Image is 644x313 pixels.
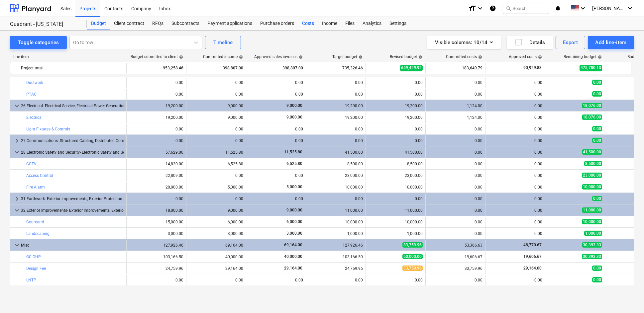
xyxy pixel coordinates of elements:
[10,36,67,49] button: Toggle categories
[309,208,363,213] div: 11,000.00
[488,115,542,120] div: 0.00
[309,185,363,190] div: 10,000.00
[428,138,483,143] div: 0.00
[596,55,602,59] span: help
[129,138,183,143] div: 0.00
[488,127,542,131] div: 0.00
[592,91,602,97] span: 0.00
[309,231,363,236] div: 1,000.00
[286,185,303,189] span: 5,000.00
[10,21,79,28] div: Quadrant - [US_STATE]
[592,138,602,143] span: 0.00
[428,255,483,259] div: 19,606.67
[582,103,602,108] span: 18,076.00
[318,17,341,30] div: Income
[369,196,423,201] div: 0.00
[309,266,363,271] div: 24,759.96
[13,148,21,156] span: keyboard_arrow_down
[488,104,542,108] div: 0.00
[189,231,243,236] div: 3,000.00
[626,4,634,12] i: keyboard_arrow_down
[582,254,602,259] span: 30,393.33
[390,54,422,59] div: Revised budget
[592,6,625,11] span: [PERSON_NAME]
[523,254,542,259] span: 19,606.67
[148,17,167,30] div: RFQs
[129,173,183,178] div: 22,809.00
[26,220,44,224] a: Courtyard
[254,54,303,59] div: Approved sales invoices
[249,196,303,201] div: 0.00
[428,127,483,131] div: 0.00
[582,219,602,224] span: 10,000.00
[611,281,644,313] iframe: Chat Widget
[507,36,553,49] button: Details
[595,38,627,47] div: Add line-item
[87,17,110,30] div: Budget
[476,4,484,12] i: keyboard_arrow_down
[515,38,545,47] div: Details
[249,127,303,131] div: 0.00
[428,150,483,155] div: 0.00
[428,185,483,190] div: 0.00
[189,278,243,282] div: 0.00
[189,104,243,108] div: 9,000.00
[26,80,43,85] a: Ductwork
[167,17,203,30] a: Subcontracts
[189,150,243,155] div: 11,525.80
[203,17,256,30] a: Payment applications
[129,220,183,224] div: 15,000.00
[21,135,124,146] div: 27 Communications- Structured Cabling, Distributed Communications and Monitoring Systems
[26,255,41,259] a: GC OHP
[249,80,303,85] div: 0.00
[488,173,542,178] div: 0.00
[509,54,542,59] div: Approved costs
[369,185,423,190] div: 10,000.00
[26,115,43,120] a: Electrical
[468,4,476,12] i: format_size
[582,184,602,190] span: 10,000.00
[402,242,423,248] span: 83,759.96
[341,17,359,30] div: Files
[189,196,243,201] div: 0.00
[129,243,183,248] div: 127,926.46
[369,127,423,131] div: 0.00
[286,103,303,108] span: 9,000.00
[582,173,602,178] span: 23,000.00
[21,63,124,73] div: Project total
[309,220,363,224] div: 10,000.00
[249,173,303,178] div: 0.00
[21,101,124,111] div: 26 Electrical- Electrical Service, Electrical Power Generation, Electrical Power Transmission, El...
[582,242,602,248] span: 30,393.33
[309,63,363,73] div: 735,326.46
[556,36,586,49] button: Export
[205,36,241,49] button: Timeline
[428,278,483,282] div: 0.00
[286,231,303,236] span: 3,000.00
[488,231,542,236] div: 0.00
[13,195,21,203] span: keyboard_arrow_right
[369,231,423,236] div: 1,000.00
[564,54,602,59] div: Remaining budget
[298,17,318,30] div: Costs
[523,243,542,247] span: 48,770.67
[203,54,243,59] div: Committed income
[588,36,634,49] button: Add line-item
[256,17,298,30] a: Purchase orders
[26,127,70,131] a: Light Fixtures & Controls
[385,17,410,30] div: Settings
[369,278,423,282] div: 0.00
[286,115,303,119] span: 9,000.00
[26,173,53,178] a: Access Control
[189,127,243,131] div: 0.00
[309,150,363,155] div: 41,500.00
[129,196,183,201] div: 0.00
[213,38,233,47] div: Timeline
[428,115,483,120] div: 1,124.00
[110,17,148,30] div: Client contract
[369,220,423,224] div: 10,000.00
[129,92,183,97] div: 0.00
[129,150,183,155] div: 57,629.00
[129,208,183,213] div: 18,000.00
